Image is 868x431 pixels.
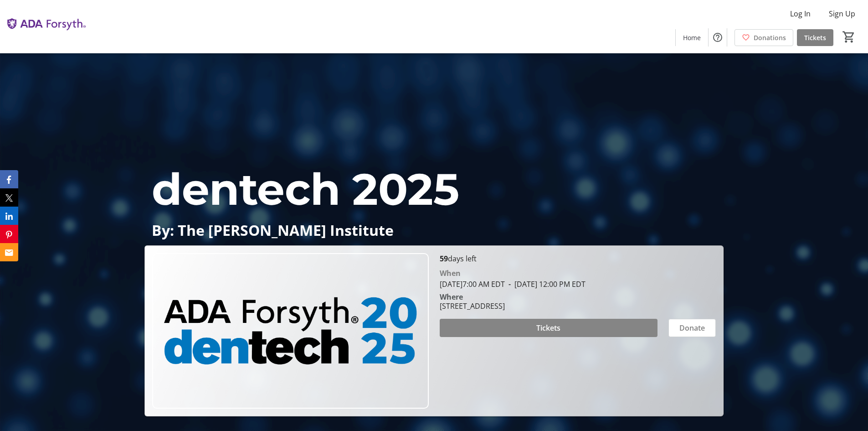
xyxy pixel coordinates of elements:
[440,253,716,264] p: days left
[841,29,857,45] button: Cart
[679,322,705,333] span: Donate
[804,33,826,42] span: Tickets
[152,222,716,238] p: By: The [PERSON_NAME] Institute
[709,28,727,47] button: Help
[152,162,459,216] span: dentech 2025
[440,301,505,312] div: [STREET_ADDRESS]
[505,279,514,289] span: -
[783,6,818,21] button: Log In
[440,319,657,337] button: Tickets
[676,29,708,46] a: Home
[440,279,505,289] span: [DATE] 7:00 AM EDT
[5,4,87,49] img: The ADA Forsyth Institute's Logo
[440,293,463,301] div: Where
[152,253,428,409] img: Campaign CTA Media Photo
[505,279,586,289] span: [DATE] 12:00 PM EDT
[536,322,560,333] span: Tickets
[734,29,793,46] a: Donations
[440,268,461,279] div: When
[797,29,833,46] a: Tickets
[754,33,786,42] span: Donations
[683,33,701,42] span: Home
[822,6,863,21] button: Sign Up
[790,8,811,19] span: Log In
[668,319,716,337] button: Donate
[829,8,855,19] span: Sign Up
[440,254,448,264] span: 59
